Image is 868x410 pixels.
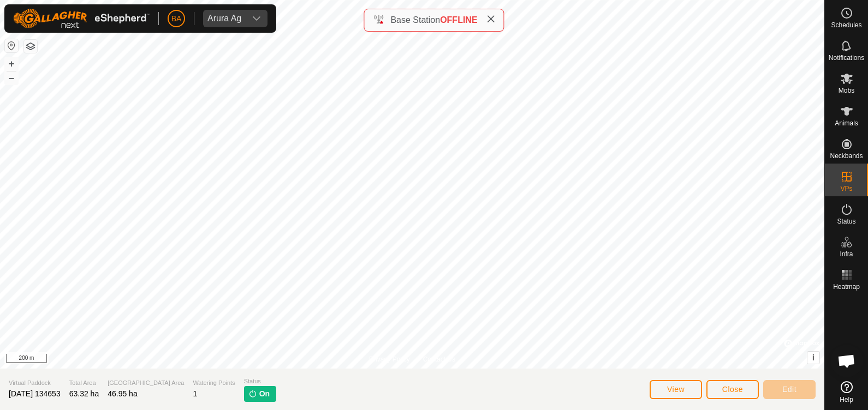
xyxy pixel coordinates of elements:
[831,22,861,28] span: Schedules
[830,153,863,159] span: Neckbands
[248,389,257,398] img: turn-on
[722,385,743,394] span: Close
[259,388,270,400] span: On
[13,9,150,28] img: Gallagher Logo
[5,71,18,85] button: –
[108,389,138,398] span: 46.95 ha
[829,55,864,61] span: Notifications
[782,385,796,394] span: Edit
[840,185,852,192] span: VPs
[835,120,858,126] span: Animals
[9,378,61,388] span: Virtual Paddock
[440,15,477,25] span: OFFLINE
[246,10,267,27] div: dropdown trigger
[207,14,241,23] div: Arura Ag
[650,380,702,399] button: View
[833,284,860,290] span: Heatmap
[825,377,868,407] a: Help
[369,354,410,364] a: Privacy Policy
[423,354,455,364] a: Contact Us
[390,15,440,25] span: Base Station
[837,218,855,225] span: Status
[840,251,853,257] span: Infra
[763,380,816,399] button: Edit
[5,57,18,70] button: +
[840,396,853,403] span: Help
[193,389,197,398] span: 1
[830,345,863,377] div: Open chat
[193,378,235,388] span: Watering Points
[69,389,99,398] span: 63.32 ha
[5,39,18,52] button: Reset Map
[667,385,685,394] span: View
[839,87,854,94] span: Mobs
[244,377,276,386] span: Status
[108,378,184,388] span: [GEOGRAPHIC_DATA] Area
[171,13,182,25] span: BA
[24,40,37,53] button: Map Layers
[9,389,61,398] span: [DATE] 134653
[69,378,99,388] span: Total Area
[812,353,815,362] span: i
[706,380,759,399] button: Close
[203,10,246,27] span: Arura Ag
[807,352,819,364] button: i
